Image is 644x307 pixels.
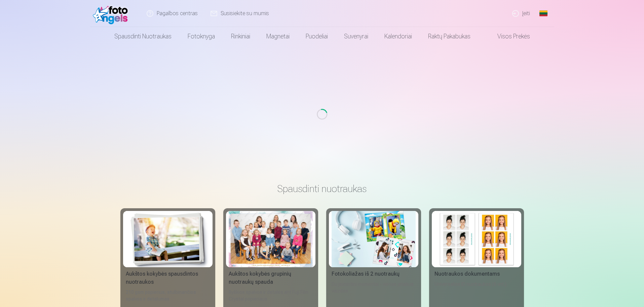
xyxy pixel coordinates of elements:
[298,27,336,46] a: Puodeliai
[434,211,519,267] img: Nuotraukos dokumentams
[479,27,538,46] a: Visos prekės
[93,3,131,24] img: /fa2
[329,270,418,278] div: Fotokoliažas iš 2 nuotraukų
[420,27,479,46] a: Raktų pakabukas
[258,27,298,46] a: Magnetai
[376,27,420,46] a: Kalendoriai
[432,270,521,278] div: Nuotraukos dokumentams
[226,270,315,286] div: Aukštos kokybės grupinių nuotraukų spauda
[126,211,210,267] img: Aukštos kokybės spausdintos nuotraukos
[123,289,213,302] div: 210 gsm popierius, stulbinančios spalvos ir detalumas
[106,27,180,46] a: Spausdinti nuotraukas
[332,211,416,267] img: Fotokoliažas iš 2 nuotraukų
[223,27,258,46] a: Rinkiniai
[180,27,223,46] a: Fotoknyga
[336,27,376,46] a: Suvenyrai
[432,281,521,302] div: Universalios ID nuotraukos (6 vnt.)
[126,183,519,195] h3: Spausdinti nuotraukas
[329,281,418,302] div: Du įsimintini momentai - vienas įstabus vaizdas
[226,289,315,302] div: Ryškios spalvos ir detalės ant Fuji Film Crystal popieriaus
[123,270,213,286] div: Aukštos kokybės spausdintos nuotraukos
